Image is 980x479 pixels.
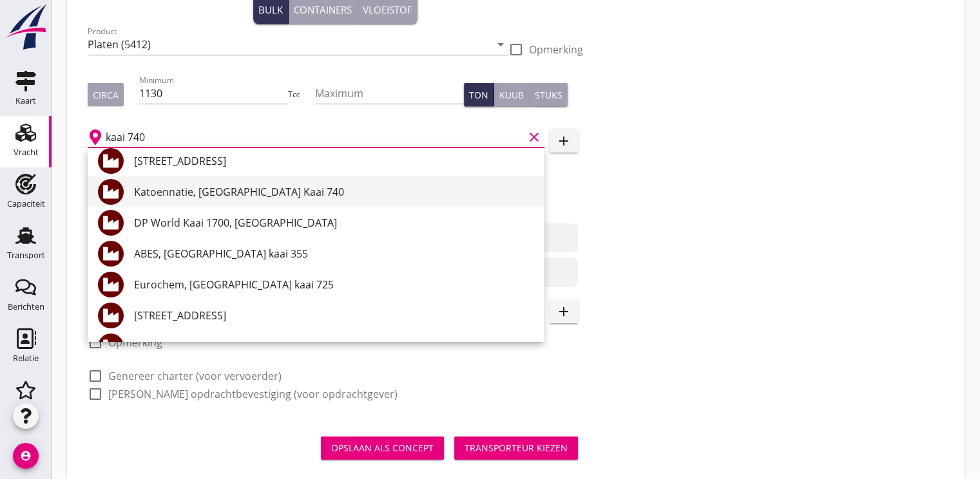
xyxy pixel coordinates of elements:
div: [STREET_ADDRESS] [134,153,533,169]
div: Transporteur kiezen [465,441,568,455]
div: DP World Kaai 1700, [GEOGRAPHIC_DATA] [134,215,533,230]
div: Kuub [499,88,524,102]
button: Opslaan als concept [321,437,444,460]
div: Circa [93,88,119,102]
div: Vracht [14,148,39,156]
button: Kuub [494,83,530,106]
input: Maximum [315,83,465,104]
div: Relatie [13,354,39,362]
label: Opmerking [529,43,583,56]
img: logo-small.a267ee39.svg [3,3,49,51]
input: Minimum [139,83,289,104]
div: Opslaan als concept [331,441,434,455]
div: Vloeistof [363,3,412,17]
div: Transport [7,251,45,259]
label: Genereer charter (voor vervoerder) [108,370,282,382]
button: Transporteur kiezen [454,437,578,460]
i: account_circle [13,443,39,469]
i: add [556,133,572,149]
div: Capaciteit [7,200,45,208]
button: Stuks [530,83,568,106]
div: Ton [469,88,488,102]
div: Tot [288,89,315,100]
div: Kaart [15,97,36,105]
i: arrow_drop_down [493,37,508,52]
div: Eurochem, [GEOGRAPHIC_DATA] kaai 725 [134,277,533,292]
i: clear [526,129,542,145]
label: Opmerking [108,336,162,349]
div: Stuks [535,88,562,102]
div: [STREET_ADDRESS] [134,339,533,354]
input: Laadplaats [106,127,524,147]
label: [PERSON_NAME] opdrachtbevestiging (voor opdrachtgever) [108,388,398,400]
button: Circa [88,83,124,106]
i: add [556,304,572,319]
input: Product [88,34,490,55]
div: [STREET_ADDRESS] [134,308,533,323]
div: Berichten [8,303,44,311]
div: Bulk [258,3,283,17]
div: Katoennatie, [GEOGRAPHIC_DATA] Kaai 740 [134,184,533,200]
div: ABES, [GEOGRAPHIC_DATA] kaai 355 [134,246,533,261]
button: Ton [464,83,494,106]
div: Containers [294,3,352,17]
